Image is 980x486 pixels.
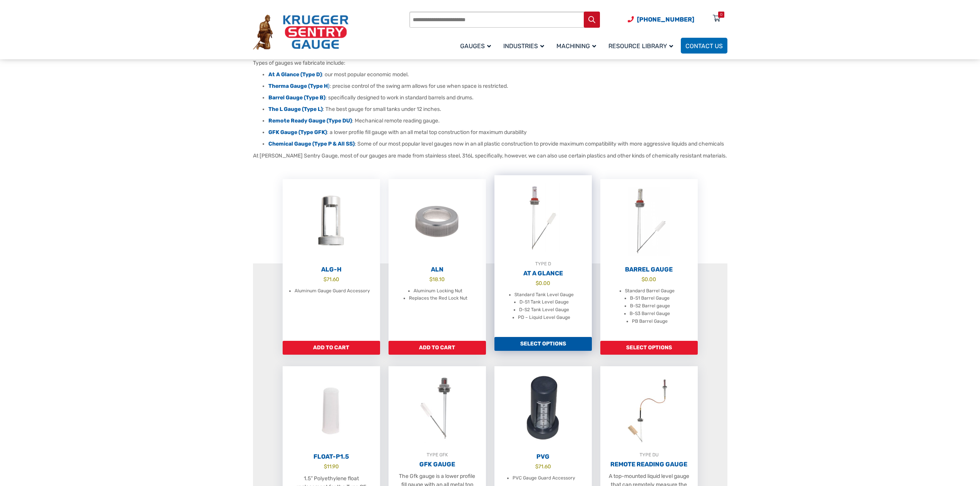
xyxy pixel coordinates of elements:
[283,266,380,273] h2: ALG-H
[268,83,328,89] strong: Therma Gauge (Type H
[283,179,380,341] a: ALG-H $71.60 Aluminum Gauge Guard Accessory
[456,37,499,55] a: Gauges
[600,179,698,341] a: Barrel Gauge $0.00 Standard Barrel Gauge B-S1 Barrel Gauge B-S2 Barrel gauge B-S3 Barrel Gauge PB...
[608,42,673,50] span: Resource Library
[513,474,575,482] li: PVC Gauge Guard Accessory
[625,287,675,295] li: Standard Barrel Gauge
[499,37,552,55] a: Industries
[630,295,670,302] li: B-S1 Barrel Gauge
[720,12,722,18] div: 0
[630,302,670,310] li: B-S2 Barrel gauge
[389,461,486,468] h2: GFK Gauge
[429,276,432,282] span: $
[268,129,727,136] li: : a lower profile fill gauge with an all metal top construction for maximum durability
[536,280,539,286] span: $
[268,106,727,113] li: : The best gauge for small tanks under 12 inches.
[389,451,486,459] div: TYPE GFK
[556,42,596,50] span: Machining
[253,15,348,50] img: Krueger Sentry Gauge
[283,341,380,355] a: Add to cart: “ALG-H”
[637,16,694,23] span: [PHONE_NUMBER]
[503,42,544,50] span: Industries
[409,295,467,302] li: Replaces the Red Lock Nut
[642,276,645,282] span: $
[283,453,380,461] h2: Float-P1.5
[630,310,670,318] li: B-S3 Barrel Gauge
[600,179,698,264] img: Barrel Gauge
[494,175,592,260] img: At A Glance
[600,366,698,451] img: Remote Reading Gauge
[604,37,681,55] a: Resource Library
[283,366,380,451] img: Float-P1.5
[323,276,339,282] bdi: 71.60
[552,37,604,55] a: Machining
[268,106,323,112] a: The L Gauge (Type L)
[324,463,327,469] span: $
[535,463,538,469] span: $
[642,276,656,282] bdi: 0.00
[519,298,569,306] li: D-S1 Tank Level Gauge
[268,71,322,78] a: At A Glance (Type D)
[681,38,727,54] a: Contact Us
[518,314,570,322] li: PD – Liquid Level Gauge
[268,117,352,124] a: Remote Ready Gauge (Type DU)
[494,270,592,277] h2: At A Glance
[460,42,491,50] span: Gauges
[283,179,380,264] img: ALG-OF
[389,366,486,451] img: GFK Gauge
[600,451,698,459] div: TYPE DU
[535,463,551,469] bdi: 71.60
[253,152,727,160] p: At [PERSON_NAME] Sentry Gauge, most of our gauges are made from stainless steel, 316L specificall...
[494,453,592,461] h2: PVG
[494,337,592,351] a: Add to cart: “At A Glance”
[494,175,592,337] a: TYPE DAt A Glance $0.00 Standard Tank Level Gauge D-S1 Tank Level Gauge D-S2 Tank Level Gauge PD ...
[268,140,727,148] li: : Some of our most popular level gauges now in an all plastic construction to provide maximum com...
[429,276,445,282] bdi: 18.10
[536,280,550,286] bdi: 0.00
[389,179,486,341] a: ALN $18.10 Aluminum Locking Nut Replaces the Red Lock Nut
[389,341,486,355] a: Add to cart: “ALN”
[268,141,355,147] a: Chemical Gauge (Type P & All SS)
[268,71,727,79] li: : our most popular economic model.
[685,42,723,50] span: Contact Us
[514,291,574,299] li: Standard Tank Level Gauge
[295,287,370,295] li: Aluminum Gauge Guard Accessory
[268,83,330,89] a: Therma Gauge (Type H)
[600,341,698,355] a: Add to cart: “Barrel Gauge”
[268,129,327,136] a: GFK Gauge (Type GFK)
[600,461,698,468] h2: Remote Reading Gauge
[324,463,339,469] bdi: 11.90
[494,260,592,268] div: TYPE D
[494,366,592,451] img: PVG
[389,266,486,273] h2: ALN
[323,276,327,282] span: $
[519,306,569,314] li: D-S2 Tank Level Gauge
[268,94,325,101] a: Barrel Gauge (Type B)
[268,82,727,90] li: : precise control of the swing arm allows for use when space is restricted.
[389,179,486,264] img: ALN
[632,318,668,325] li: PB Barrel Gauge
[600,266,698,273] h2: Barrel Gauge
[628,15,694,24] a: Phone Number (920) 434-8860
[414,287,462,295] li: Aluminum Locking Nut
[268,94,727,102] li: : specifically designed to work in standard barrels and drums.
[268,117,727,125] li: : Mechanical remote reading gauge.
[253,59,727,67] p: Types of gauges we fabricate include:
